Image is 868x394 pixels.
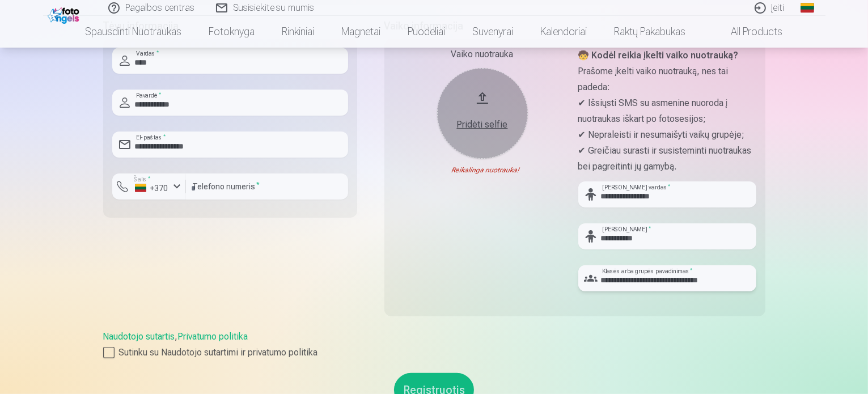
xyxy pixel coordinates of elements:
a: Fotoknyga [196,16,269,48]
a: Raktų pakabukas [601,16,700,48]
div: +370 [135,183,169,194]
button: Pridėti selfie [437,68,528,159]
a: Suvenyrai [459,16,527,48]
a: Kalendoriai [527,16,601,48]
strong: 🧒 Kodėl reikia įkelti vaiko nuotrauką? [578,50,739,61]
img: /fa2 [48,5,82,24]
a: Rinkiniai [269,16,328,48]
a: Puodeliai [395,16,459,48]
label: Šalis [130,175,154,184]
a: Spausdinti nuotraukas [72,16,196,48]
div: , [103,330,765,359]
p: Prašome įkelti vaiko nuotrauką, nes tai padeda: [578,63,756,95]
div: Pridėti selfie [448,118,516,132]
p: ✔ Nepraleisti ir nesumaišyti vaikų grupėje; [578,127,756,143]
div: Reikalinga nuotrauka! [393,166,571,175]
button: Šalis*+370 [112,173,186,200]
label: Sutinku su Naudotojo sutartimi ir privatumo politika [103,346,765,359]
a: Magnetai [328,16,395,48]
p: ✔ Išsiųsti SMS su asmenine nuoroda į nuotraukas iškart po fotosesijos; [578,95,756,127]
p: ✔ Greičiau surasti ir susisteminti nuotraukas bei pagreitinti jų gamybą. [578,143,756,175]
div: Vaiko nuotrauka [393,48,571,61]
a: All products [700,16,797,48]
a: Privatumo politika [178,331,248,342]
a: Naudotojo sutartis [103,331,175,342]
